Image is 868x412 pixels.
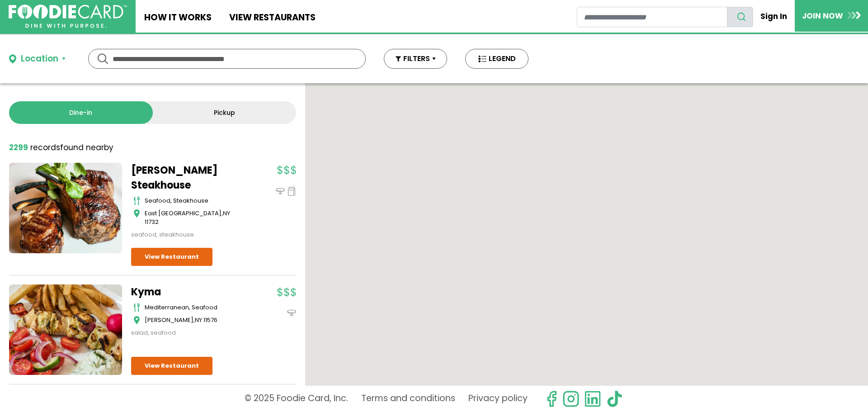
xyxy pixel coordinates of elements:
[9,142,28,153] strong: 2299
[584,390,601,407] img: linkedin.svg
[245,390,348,407] p: © 2025 Foodie Card, Inc.
[577,7,727,27] input: restaurant search
[384,49,447,69] button: FILTERS
[361,390,455,407] a: Terms and conditions
[287,187,296,196] img: pickup_icon.svg
[145,316,244,325] div: ,
[133,316,140,325] img: map_icon.svg
[606,390,623,407] img: tiktok.svg
[133,209,140,218] img: map_icon.svg
[195,316,202,324] span: NY
[9,142,113,154] div: found nearby
[9,5,127,28] img: FoodieCard; Eat, Drink, Save, Donate
[203,316,217,324] span: 11576
[753,6,795,26] a: Sign In
[133,196,140,205] img: cutlery_icon.svg
[9,52,66,66] button: Location
[133,303,140,312] img: cutlery_icon.svg
[465,49,528,69] button: LEGEND
[287,308,296,317] img: dinein_icon.svg
[131,284,244,299] a: Kyma
[131,328,244,337] div: salad, seafood
[276,187,285,196] img: dinein_icon.svg
[145,209,222,218] span: East [GEOGRAPHIC_DATA]
[727,7,753,27] button: search
[30,142,60,153] span: records
[145,218,159,226] span: 11732
[131,357,212,375] a: View Restaurant
[153,101,297,124] a: Pickup
[468,390,528,407] a: Privacy policy
[131,163,244,193] a: [PERSON_NAME] Steakhouse
[543,390,560,407] svg: check us out on facebook
[223,209,230,218] span: NY
[145,316,193,324] span: [PERSON_NAME]
[145,303,244,312] div: mediterranean, seafood
[21,52,58,66] div: Location
[9,101,153,124] a: Dine-in
[131,230,244,239] div: seafood, steakhouse
[145,209,244,227] div: ,
[131,248,212,266] a: View Restaurant
[145,196,244,205] div: seafood, steakhouse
